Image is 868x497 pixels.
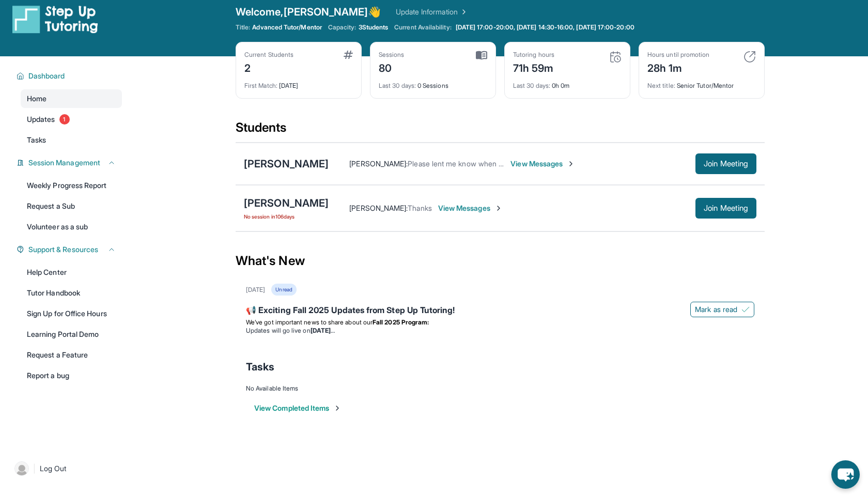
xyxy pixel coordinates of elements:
img: card [476,51,487,60]
a: Learning Portal Demo [21,325,122,344]
span: First Match : [244,82,277,89]
span: Capacity: [328,23,357,32]
span: Tasks [27,135,46,145]
a: |Log Out [10,457,122,480]
span: Session Management [28,158,100,168]
button: chat-button [831,460,860,489]
span: 3 Students [359,23,389,32]
div: 📢 Exciting Fall 2025 Updates from Step Up Tutoring! [246,304,754,318]
span: Please lent me know when yo send the link [408,159,550,168]
span: [DATE] 17:00-20:00, [DATE] 14:30-16:00, [DATE] 17:00-20:00 [456,23,634,32]
span: [PERSON_NAME] : [349,159,408,168]
img: user-img [14,461,29,476]
span: We’ve got important news to share about our [246,318,373,326]
span: Join Meeting [704,205,748,211]
div: Sessions [379,51,405,59]
span: Last 30 days : [379,82,416,89]
a: Tasks [21,131,122,149]
span: Next title : [647,82,675,89]
img: logo [12,5,98,34]
img: card [609,51,622,63]
a: Sign Up for Office Hours [21,304,122,323]
span: 1 [59,114,70,125]
img: card [344,51,353,59]
span: No session in 106 days [244,212,329,221]
div: [DATE] [244,75,353,90]
button: Session Management [24,158,116,168]
span: Current Availability: [394,23,451,32]
div: [PERSON_NAME] [244,157,329,171]
div: What's New [236,238,765,284]
a: Home [21,89,122,108]
span: View Messages [510,159,575,169]
button: Join Meeting [695,153,756,174]
span: Dashboard [28,71,65,81]
img: Chevron-Right [494,204,503,212]
div: Hours until promotion [647,51,709,59]
a: Updates1 [21,110,122,129]
strong: [DATE] [311,327,335,334]
span: Welcome, [PERSON_NAME] 👋 [236,5,381,19]
span: Last 30 days : [513,82,550,89]
a: Report a bug [21,366,122,385]
div: 28h 1m [647,59,709,75]
span: Thanks [408,204,431,212]
div: Senior Tutor/Mentor [647,75,756,90]
button: Join Meeting [695,198,756,219]
img: Mark as read [741,305,750,314]
a: Request a Sub [21,197,122,215]
div: 80 [379,59,405,75]
li: Updates will go live on [246,327,754,335]
div: Current Students [244,51,293,59]
div: No Available Items [246,384,754,393]
div: 71h 59m [513,59,554,75]
span: Title: [236,23,250,32]
div: Students [236,119,765,142]
div: 0h 0m [513,75,622,90]
strong: Fall 2025 Program: [373,318,429,326]
span: Advanced Tutor/Mentor [252,23,321,32]
span: Home [27,94,47,104]
a: Weekly Progress Report [21,176,122,195]
img: Chevron Right [458,7,468,17]
button: Dashboard [24,71,116,81]
div: Unread [271,284,296,296]
a: Tutor Handbook [21,284,122,302]
span: | [33,462,36,475]
a: [DATE] 17:00-20:00, [DATE] 14:30-16:00, [DATE] 17:00-20:00 [454,23,637,32]
div: [DATE] [246,286,265,294]
div: 2 [244,59,293,75]
a: Volunteer as a sub [21,218,122,236]
span: Join Meeting [704,161,748,167]
button: Mark as read [690,302,754,317]
span: View Messages [438,203,503,213]
span: Mark as read [695,304,737,315]
a: Update Information [396,7,468,17]
span: Support & Resources [28,244,98,255]
span: Updates [27,114,55,125]
a: Help Center [21,263,122,282]
a: Request a Feature [21,346,122,364]
img: Chevron-Right [567,160,575,168]
div: 0 Sessions [379,75,487,90]
div: Tutoring hours [513,51,554,59]
div: [PERSON_NAME] [244,196,329,210]
img: card [743,51,756,63]
span: [PERSON_NAME] : [349,204,408,212]
button: View Completed Items [254,403,342,413]
span: Log Out [40,463,67,474]
span: Tasks [246,360,274,374]
button: Support & Resources [24,244,116,255]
